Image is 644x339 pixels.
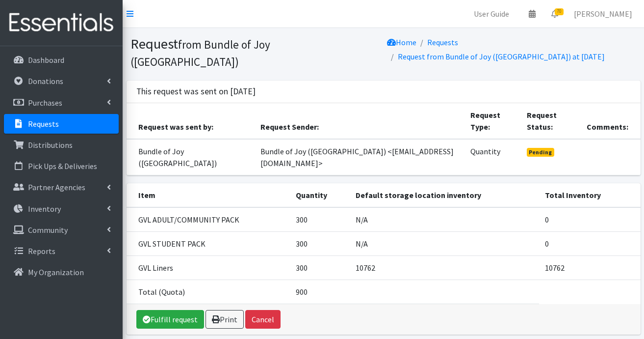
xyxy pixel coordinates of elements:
[4,177,119,197] a: Partner Agencies
[4,135,119,155] a: Distributions
[255,139,465,175] td: Bundle of Joy ([GEOGRAPHIC_DATA]) <[EMAIL_ADDRESS][DOMAIN_NAME]>
[4,220,119,240] a: Community
[28,161,97,171] p: Pick Ups & Deliveries
[290,207,349,232] td: 300
[350,183,539,207] th: Default storage location inventory
[555,8,564,15] span: 70
[398,52,605,61] a: Request from Bundle of Joy ([GEOGRAPHIC_DATA]) at [DATE]
[350,232,539,256] td: N/A
[527,148,555,157] span: Pending
[4,114,119,134] a: Requests
[4,199,119,219] a: Inventory
[245,310,281,329] button: Cancel
[290,232,349,256] td: 300
[4,156,119,176] a: Pick Ups & Deliveries
[206,310,244,329] a: Print
[28,98,62,108] p: Purchases
[4,6,119,39] img: HumanEssentials
[4,93,119,113] a: Purchases
[350,256,539,280] td: 10762
[127,256,290,280] td: GVL Liners
[127,280,290,304] td: Total (Quota)
[4,241,119,261] a: Reports
[4,262,119,282] a: My Organization
[28,119,59,129] p: Requests
[539,256,641,280] td: 10762
[427,37,458,47] a: Requests
[464,139,520,175] td: Quantity
[28,140,73,150] p: Distributions
[28,246,55,256] p: Reports
[28,76,63,86] p: Donations
[28,204,61,214] p: Inventory
[127,232,290,256] td: GVL STUDENT PACK
[539,207,641,232] td: 0
[4,71,119,91] a: Donations
[127,139,255,175] td: Bundle of Joy ([GEOGRAPHIC_DATA])
[350,207,539,232] td: N/A
[28,182,85,192] p: Partner Agencies
[255,103,465,139] th: Request Sender:
[466,4,517,24] a: User Guide
[539,183,641,207] th: Total Inventory
[136,86,256,97] h3: This request was sent on [DATE]
[4,50,119,70] a: Dashboard
[387,37,416,47] a: Home
[127,103,255,139] th: Request was sent by:
[28,225,68,235] p: Community
[28,55,64,65] p: Dashboard
[539,232,641,256] td: 0
[136,310,204,329] a: Fulfill request
[543,4,566,24] a: 70
[127,183,290,207] th: Item
[290,256,349,280] td: 300
[290,280,349,304] td: 900
[581,103,640,139] th: Comments:
[521,103,581,139] th: Request Status:
[290,183,349,207] th: Quantity
[130,37,270,69] small: from Bundle of Joy ([GEOGRAPHIC_DATA])
[130,35,380,69] h1: Request
[28,267,84,277] p: My Organization
[464,103,520,139] th: Request Type:
[127,207,290,232] td: GVL ADULT/COMMUNITY PACK
[566,4,640,24] a: [PERSON_NAME]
